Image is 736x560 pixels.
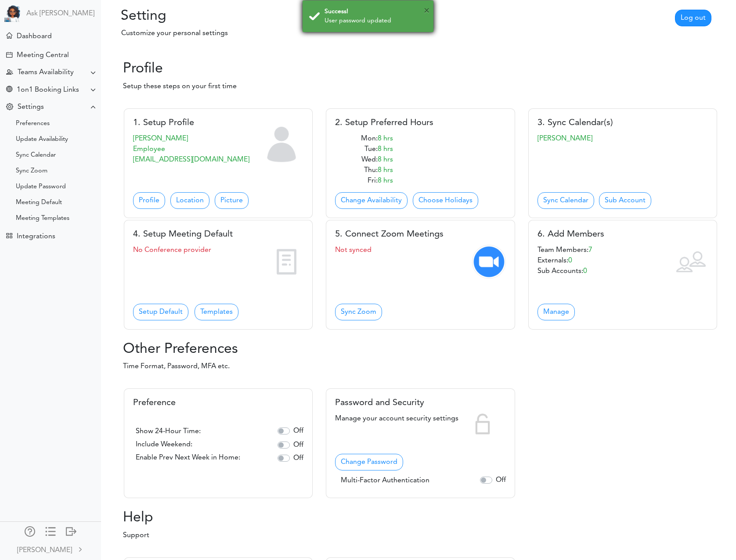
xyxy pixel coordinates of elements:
div: Settings [18,103,44,111]
h5: Password and Security [335,398,505,408]
h5: 4. Setup Meeting Default [133,229,303,240]
div: Manage Members and Externals [25,526,35,535]
div: Update Password [16,185,66,189]
button: × [424,4,429,18]
span: 7 [588,247,592,254]
a: Manage [538,304,575,320]
a: Multi-Factor Authentication [335,472,435,489]
h6: Include Weekend: [136,441,192,449]
a: Change side menu [45,526,56,538]
label: Off [293,453,303,463]
div: Update Availability [16,137,68,142]
p: Customize your personal settings [108,28,552,39]
div: Share Meeting Link [6,86,12,94]
span: [PERSON_NAME] Employee [EMAIL_ADDRESS][DOMAIN_NAME] [133,135,249,163]
div: Preferences [16,122,50,126]
h5: 6. Add Members [538,229,708,240]
div: Sync Zoom [16,169,47,173]
div: Creating Meeting [6,52,12,58]
div: Show only icons [45,526,56,535]
div: 1on1 Booking Links [17,86,79,94]
p: Not synced [335,245,505,255]
div: Mon: Tue: Wed: Thu: Fri: [335,133,378,186]
div: Meeting Default [16,201,62,205]
div: Integrations [17,233,55,241]
a: Location [170,192,209,209]
span: 8 hrs [378,135,393,142]
label: Off [293,426,303,436]
a: Choose Holidays [413,192,478,209]
img: members.png [674,245,708,279]
a: Profile [133,192,165,209]
span: 8 hrs [378,156,393,163]
div: Profile [123,50,729,77]
h6: Show 24-Hour Time: [136,427,201,436]
a: Manage Members and Externals [25,526,35,538]
a: Sync Zoom [335,304,382,320]
span: 8 hrs [378,177,393,184]
h5: 1. Setup Profile [133,118,303,128]
div: Sync Calendar [16,153,56,158]
h5: 2. Setup Preferred Hours [335,118,505,128]
div: Success! [325,7,427,16]
label: Off [496,475,506,485]
div: Team Members: Externals: Sub Accounts: [538,245,609,279]
span: 0 [568,257,572,264]
h5: 5. Connect Zoom Meetings [335,229,505,240]
div: Teams Availability [18,68,74,77]
a: Setup Default [133,304,188,320]
div: [PERSON_NAME] [17,545,72,556]
img: user-off.png [260,122,303,166]
div: Other Preferences [123,330,729,358]
h5: 3. Sync Calendar(s) [538,118,708,128]
div: Dashboard [17,32,52,41]
div: Meeting Templates [16,216,69,221]
span: 8 hrs [378,146,393,153]
a: Change Password [335,454,403,470]
label: Off [293,440,303,450]
p: Setup these steps on your first time [123,81,729,92]
p: No Conference provider [133,245,303,255]
span: 0 [583,268,587,275]
h6: Enable Prev Next Week in Home: [136,454,240,462]
h5: Preference [133,398,303,408]
img: default.png [270,245,303,279]
div: Help [123,499,729,526]
p: Support [123,530,729,541]
a: Sync Calendar [538,192,594,209]
div: Home [6,32,12,39]
p: Time Format, Password, MFA etc. [123,361,729,372]
p: [PERSON_NAME] [538,133,708,144]
div: User password updated [325,16,427,25]
span: 8 hrs [378,167,393,174]
img: zoom.png [472,245,506,279]
a: Picture [215,192,249,209]
a: Sub Account [599,192,651,209]
div: Meeting Central [17,51,69,60]
div: TEAMCAL AI Workflow Apps [6,233,12,239]
a: [PERSON_NAME] [1,539,100,559]
div: Change Settings [6,103,13,111]
a: Templates [195,304,238,320]
p: Manage your account security settings [335,413,505,424]
div: Log out [66,526,76,535]
a: Change Availability [335,192,408,209]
